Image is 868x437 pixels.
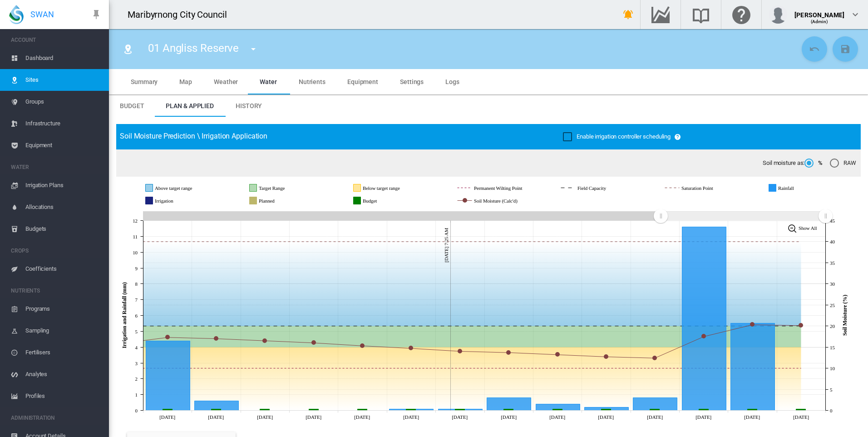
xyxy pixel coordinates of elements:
[653,356,656,360] circle: Soil Moisture (Calc'd) Mon 25 Aug, 2025 12.4
[347,78,378,85] span: Equipment
[25,363,102,385] span: Analytes
[619,5,637,24] button: icon-bell-ring
[135,313,138,318] tspan: 6
[123,44,133,55] md-icon: icon-map-marker-radius
[120,102,144,109] span: Budget
[744,414,760,420] tspan: [DATE]
[120,132,267,140] span: Soil Moisture Prediction \ Irrigation Application
[166,335,169,339] circle: Soil Moisture (Calc'd) Fri 15 Aug, 2025 17.3
[309,409,319,411] g: Budget Mon 18 Aug, 2025 0.1
[133,250,138,255] tspan: 10
[830,303,835,308] tspan: 25
[11,160,102,174] span: WATER
[650,9,671,20] md-icon: Go to the Data Hub
[598,414,614,420] tspan: [DATE]
[135,376,138,382] tspan: 2
[830,366,835,371] tspan: 10
[730,9,752,20] md-icon: Click here for help
[25,298,102,320] span: Programs
[748,409,757,411] g: Budget Wed 27 Aug, 2025 0.1
[146,184,228,192] g: Above target range
[799,225,817,231] tspan: Show All
[561,184,637,192] g: Field Capacity
[250,184,317,192] g: Target Range
[830,239,835,244] tspan: 40
[793,414,809,420] tspan: [DATE]
[312,341,316,344] circle: Soil Moisture (Calc'd) Mon 18 Aug, 2025 16
[799,323,803,327] circle: Soil Moisture (Calc'd) Thu 28 Aug, 2025 20.1
[133,218,138,223] tspan: 12
[354,414,370,420] tspan: [DATE]
[390,409,434,411] g: Rainfall Wed 20 Aug, 2025 0.1
[830,218,835,223] tspan: 45
[409,346,413,350] circle: Soil Moisture (Calc'd) Wed 20 Aug, 2025 14.7
[809,44,820,55] md-icon: icon-undo
[25,113,102,134] span: Infrastructure
[487,398,531,411] g: Rainfall Fri 22 Aug, 2025 0.8
[25,47,102,69] span: Dashboard
[25,196,102,218] span: Allocations
[135,297,138,303] tspan: 7
[25,258,102,280] span: Coefficients
[802,36,827,62] button: Cancel Changes
[128,8,235,21] div: Maribyrnong City Council
[842,295,848,336] tspan: Soil Moisture (%)
[135,329,138,334] tspan: 5
[146,341,190,411] g: Rainfall Fri 15 Aug, 2025 4.4
[260,78,277,85] span: Water
[236,102,262,109] span: History
[458,197,552,205] g: Soil Moisture (Calc'd)
[166,102,214,109] span: Plan & Applied
[146,197,203,205] g: Irrigation
[299,78,325,85] span: Nutrients
[501,414,517,420] tspan: [DATE]
[763,159,804,167] span: Soil moisture as:
[633,398,677,411] g: Rainfall Mon 25 Aug, 2025 0.8
[830,323,835,329] tspan: 20
[650,409,660,411] g: Budget Mon 25 Aug, 2025 0.1
[731,323,775,411] g: Rainfall Wed 27 Aug, 2025 5.5
[796,409,806,411] g: Budget Thu 28 Aug, 2025 0.1
[119,40,137,58] button: Click to go to list of Sites
[135,266,138,271] tspan: 9
[804,159,823,168] md-radio-button: %
[214,78,238,85] span: Weather
[830,387,833,392] tspan: 5
[445,78,459,85] span: Logs
[250,197,304,205] g: Planned
[504,409,513,411] g: Budget Fri 22 Aug, 2025 0.1
[11,33,102,47] span: ACCOUNT
[830,408,833,413] tspan: 0
[444,228,449,263] tspan: [DATE] 7:25 AM
[11,243,102,258] span: CROPS
[406,409,416,411] g: Budget Wed 20 Aug, 2025 0.1
[458,349,462,353] circle: Soil Moisture (Calc'd) Thu 21 Aug, 2025 14
[403,414,419,420] tspan: [DATE]
[360,344,364,348] circle: Soil Moisture (Calc'd) Tue 19 Aug, 2025 15.3
[11,411,102,425] span: ADMINISTRATION
[549,414,565,420] tspan: [DATE]
[769,5,787,24] img: profile.jpg
[25,320,102,342] span: Sampling
[179,78,192,85] span: Map
[25,218,102,240] span: Budgets
[208,414,224,420] tspan: [DATE]
[661,212,825,221] rect: Zoom chart using cursor arrows
[135,408,138,413] tspan: 0
[690,9,712,20] md-icon: Search the knowledge base
[577,133,671,140] span: Enable irrigation controller scheduling
[135,392,138,397] tspan: 1
[195,401,239,411] g: Rainfall Sat 16 Aug, 2025 0.6
[212,409,221,411] g: Budget Sat 16 Aug, 2025 0.1
[131,78,158,85] span: Summary
[850,9,861,20] md-icon: icon-chevron-down
[556,353,559,356] circle: Soil Moisture (Calc'd) Sat 23 Aug, 2025 13.2
[135,281,138,287] tspan: 8
[794,7,844,16] div: [PERSON_NAME]
[263,339,266,343] circle: Soil Moisture (Calc'd) Sun 17 Aug, 2025 16.5
[750,323,754,326] circle: Soil Moisture (Calc'd) Wed 27 Aug, 2025 20.3
[25,69,102,91] span: Sites
[135,361,138,366] tspan: 3
[135,345,138,350] tspan: 4
[452,414,468,420] tspan: [DATE]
